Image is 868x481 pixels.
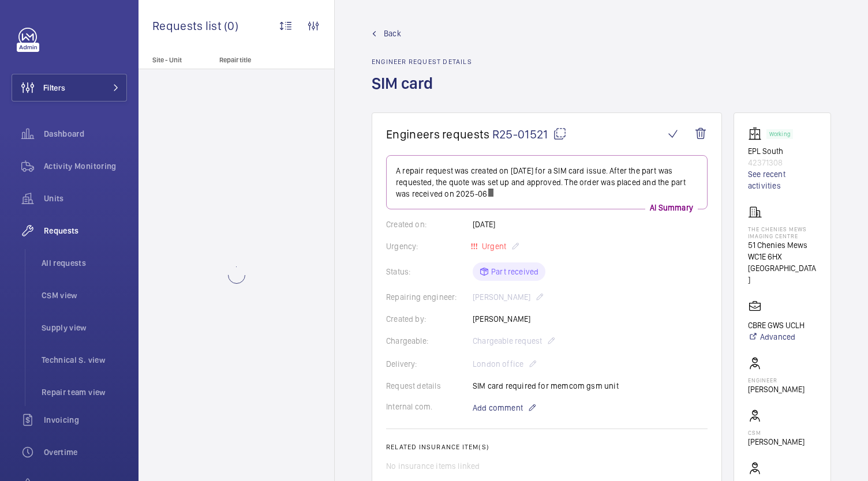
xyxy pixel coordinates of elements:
p: Repair title [219,56,295,64]
span: CSM view [42,290,127,301]
span: Back [384,28,401,39]
span: Technical S. view [42,354,127,366]
p: Working [769,132,790,136]
span: Activity Monitoring [44,160,127,172]
span: Invoicing [44,414,127,426]
span: Overtime [44,446,127,458]
img: elevator.svg [748,127,766,141]
p: 42371308 [748,157,817,168]
p: AI Summary [645,202,698,213]
p: WC1E 6HX [GEOGRAPHIC_DATA] [748,251,817,285]
p: [PERSON_NAME] [748,436,805,448]
span: Dashboard [44,128,127,140]
span: Supply view [42,322,127,333]
p: [PERSON_NAME] [748,384,805,395]
span: Requests [44,225,127,236]
a: Advanced [748,331,805,343]
span: All requests [42,257,127,269]
h2: Engineer request details [372,58,472,66]
span: Filters [43,82,65,93]
span: R25-01521 [492,127,567,141]
p: Engineer [748,377,805,384]
p: EPL South [748,145,817,157]
h2: Related insurance item(s) [386,443,708,451]
p: The Chenies Mews Imaging Centre [748,226,817,239]
span: Requests list [152,18,224,33]
span: Engineers requests [386,127,490,141]
p: CBRE GWS UCLH [748,320,805,331]
p: A repair request was created on [DATE] for a SIM card issue. After the part was requested, the qu... [396,165,698,200]
p: 51 Chenies Mews [748,239,817,251]
span: Units [44,193,127,204]
a: See recent activities [748,168,817,191]
span: Repair team view [42,386,127,398]
p: CSM [748,429,805,436]
h1: SIM card [372,73,472,112]
button: Filters [12,74,127,102]
p: Site - Unit [139,56,215,64]
span: Add comment [473,402,523,414]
